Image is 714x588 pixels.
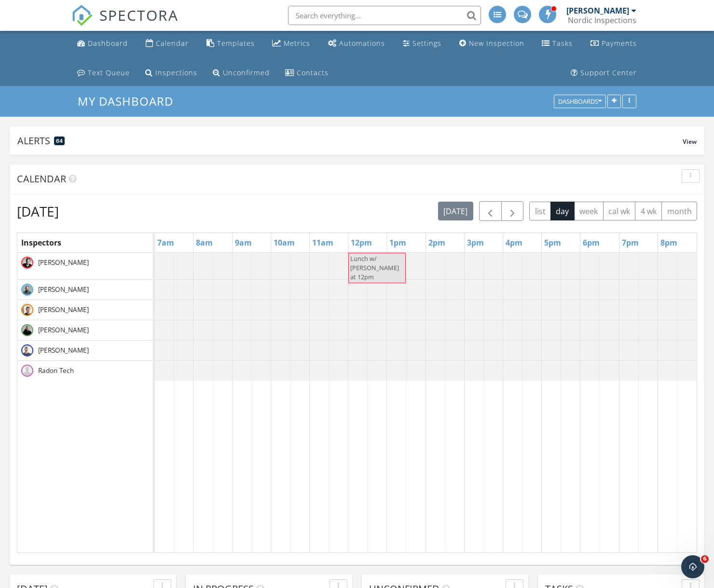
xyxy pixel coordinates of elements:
img: The Best Home Inspection Software - Spectora [71,5,93,26]
a: Tasks [538,35,577,53]
button: [DATE] [438,202,473,220]
div: Metrics [284,39,310,48]
div: Support Center [580,68,637,77]
span: 6 [701,555,709,563]
span: View [683,137,697,146]
button: list [529,202,551,220]
div: Nordic Inspections [568,15,636,25]
a: My Dashboard [78,93,181,109]
a: SPECTORA [71,13,178,33]
a: Unconfirmed [209,64,274,82]
a: 5pm [542,235,563,250]
img: nordichomeinsp0002rt.jpg [21,257,33,269]
div: Unconfirmed [223,68,270,77]
a: Text Queue [73,64,134,82]
div: Tasks [552,39,573,48]
img: thumbnail_nordic_29a1592.jpg [21,344,33,356]
a: 8pm [658,235,680,250]
img: default-user-f0147aede5fd5fa78ca7ade42f37bd4542148d508eef1c3d3ea960f66861d68b.jpg [21,365,33,377]
div: Text Queue [88,68,130,77]
span: [PERSON_NAME] [36,285,91,294]
a: 10am [271,235,297,250]
h2: [DATE] [17,202,59,221]
a: Templates [203,35,259,53]
div: Payments [602,39,637,48]
a: Calendar [142,35,192,53]
div: [PERSON_NAME] [566,6,629,15]
span: Lunch w/ [PERSON_NAME] at 12pm [350,254,399,281]
a: Contacts [281,64,332,82]
span: SPECTORA [99,5,178,25]
div: Templates [217,39,255,48]
a: 1pm [387,235,409,250]
a: 7pm [619,235,641,250]
a: 8am [193,235,215,250]
a: 6pm [580,235,602,250]
button: month [661,202,697,220]
span: Radon Tech [36,366,76,375]
span: [PERSON_NAME] [36,258,91,267]
input: Search everything... [288,6,481,25]
button: Dashboards [554,95,606,109]
span: [PERSON_NAME] [36,345,91,355]
button: day [550,202,575,220]
span: [PERSON_NAME] [36,325,91,335]
a: 4pm [503,235,525,250]
div: Calendar [156,39,189,48]
div: Dashboards [558,98,602,105]
a: 12pm [348,235,374,250]
a: Support Center [567,64,641,82]
button: week [574,202,604,220]
div: Inspections [155,68,197,77]
div: Settings [412,39,441,48]
a: Settings [399,35,445,53]
a: Dashboard [73,35,132,53]
button: Next day [501,201,524,221]
button: cal wk [603,202,636,220]
a: 2pm [426,235,448,250]
span: 64 [56,137,63,144]
div: New Inspection [469,39,524,48]
img: ben_zerr_2021.jpg2.jpg [21,324,33,336]
span: Calendar [17,172,66,185]
a: 11am [310,235,336,250]
a: Automations (Advanced) [324,35,389,53]
div: Alerts [17,134,683,147]
a: 7am [155,235,177,250]
a: Inspections [141,64,201,82]
div: Dashboard [88,39,128,48]
a: 3pm [465,235,486,250]
span: [PERSON_NAME] [36,305,91,315]
img: benappel2.png [21,284,33,296]
img: thumbnail_nordic__29a1584.jpg [21,304,33,316]
span: Inspectors [21,237,61,248]
a: Payments [587,35,641,53]
a: Metrics [268,35,314,53]
a: New Inspection [455,35,528,53]
button: 4 wk [635,202,662,220]
div: Automations [339,39,385,48]
div: Contacts [297,68,329,77]
button: Previous day [479,201,502,221]
iframe: Intercom live chat [681,555,704,578]
a: 9am [233,235,254,250]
